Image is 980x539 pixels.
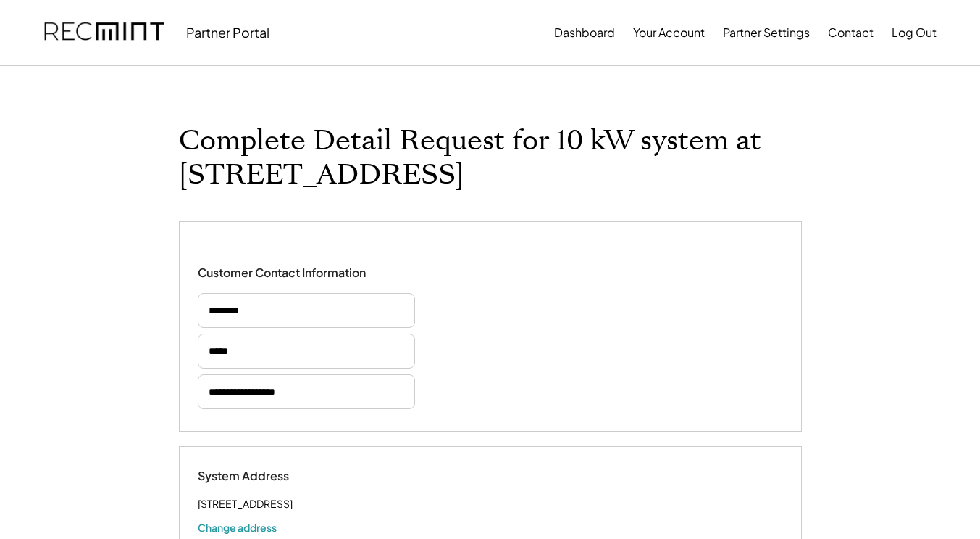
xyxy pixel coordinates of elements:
[892,18,937,47] button: Log Out
[186,24,269,41] div: Partner Portal
[198,266,366,281] div: Customer Contact Information
[723,18,810,47] button: Partner Settings
[828,18,874,47] button: Contact
[198,520,277,535] button: Change address
[554,18,615,47] button: Dashboard
[44,8,164,57] img: recmint-logotype%403x.png
[198,469,343,484] div: System Address
[179,124,802,192] h1: Complete Detail Request for 10 kW system at [STREET_ADDRESS]
[633,18,705,47] button: Your Account
[198,495,293,513] div: [STREET_ADDRESS]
